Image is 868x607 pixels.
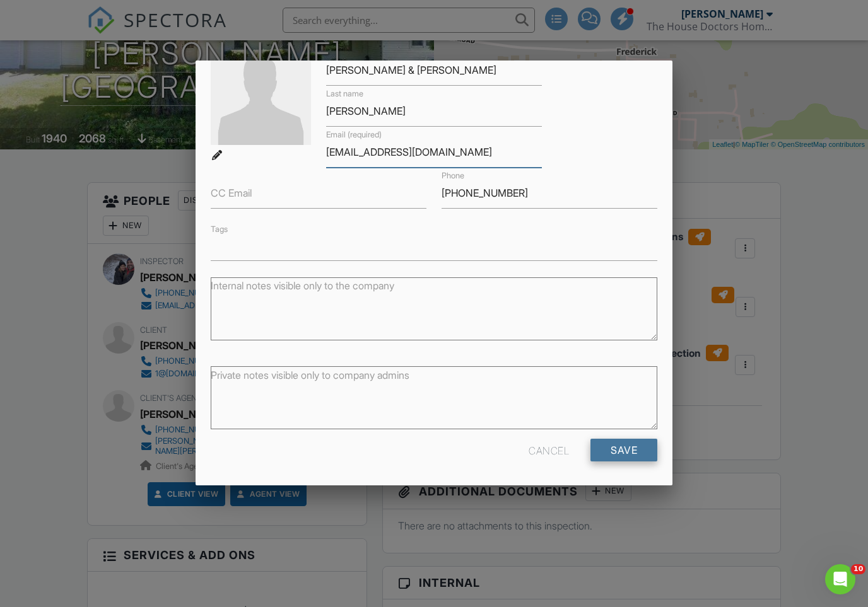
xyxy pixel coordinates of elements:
label: CC Email [211,186,252,200]
label: Phone [442,170,464,182]
div: Cancel [529,439,569,461]
iframe: Intercom live chat [825,564,855,594]
label: Internal notes visible only to the company [211,279,394,292]
span: 10 [851,564,865,574]
label: Private notes visible only to company admins [211,368,409,382]
img: default-user-f0147aede5fd5fa78ca7ade42f37bd4542148d508eef1c3d3ea960f66861d68b.jpg [211,45,311,145]
label: Last name [326,88,363,100]
label: Tags [211,224,228,234]
label: Email (required) [326,129,382,141]
input: Save [590,439,657,461]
